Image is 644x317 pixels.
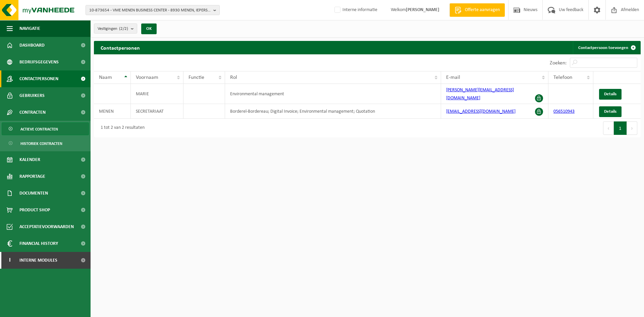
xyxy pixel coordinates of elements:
[131,84,183,104] td: MARIE
[604,92,616,96] span: Details
[573,41,640,54] a: Contactpersoon toevoegen
[225,104,441,119] td: Borderel-Bordereau; Digital Invoice; Environmental management; Quotation
[2,122,89,135] a: Actieve contracten
[599,106,622,117] a: Details
[553,109,575,114] a: 056510943
[449,3,505,17] a: Offerte aanvragen
[99,75,112,80] span: Naam
[19,87,45,104] span: Gebruikers
[131,104,183,119] td: SECRETARIAAT
[599,89,622,100] a: Details
[19,70,58,87] span: Contactpersonen
[230,75,237,80] span: Rol
[119,27,128,31] count: (2/2)
[19,104,46,121] span: Contracten
[550,60,567,66] label: Zoeken:
[19,20,40,37] span: Navigatie
[98,24,128,34] span: Vestigingen
[19,218,74,235] span: Acceptatievoorwaarden
[89,5,211,15] span: 10-873654 - VME MENEN BUSINESS CENTER - 8930 MENEN, IEPERSTRAAT 434/0001
[19,168,45,185] span: Rapportage
[406,7,439,12] strong: [PERSON_NAME]
[97,122,145,134] div: 1 tot 2 van 2 resultaten
[19,202,50,218] span: Product Shop
[19,185,48,202] span: Documenten
[603,121,614,135] button: Previous
[553,75,572,80] span: Telefoon
[614,121,627,135] button: 1
[86,5,220,15] button: 10-873654 - VME MENEN BUSINESS CENTER - 8930 MENEN, IEPERSTRAAT 434/0001
[604,109,616,114] span: Details
[446,75,460,80] span: E-mail
[333,5,377,15] label: Interne informatie
[19,37,45,54] span: Dashboard
[627,121,637,135] button: Next
[2,137,89,150] a: Historiek contracten
[94,41,147,54] h2: Contactpersonen
[463,7,501,13] span: Offerte aanvragen
[141,23,157,34] button: OK
[189,75,204,80] span: Functie
[20,123,58,136] span: Actieve contracten
[446,88,514,101] a: [PERSON_NAME][EMAIL_ADDRESS][DOMAIN_NAME]
[19,151,40,168] span: Kalender
[446,109,516,114] a: [EMAIL_ADDRESS][DOMAIN_NAME]
[94,23,137,34] button: Vestigingen(2/2)
[225,84,441,104] td: Environmental management
[19,235,58,252] span: Financial History
[20,137,62,150] span: Historiek contracten
[19,252,57,269] span: Interne modules
[7,252,13,269] span: I
[19,54,59,70] span: Bedrijfsgegevens
[136,75,158,80] span: Voornaam
[94,104,131,119] td: MENEN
